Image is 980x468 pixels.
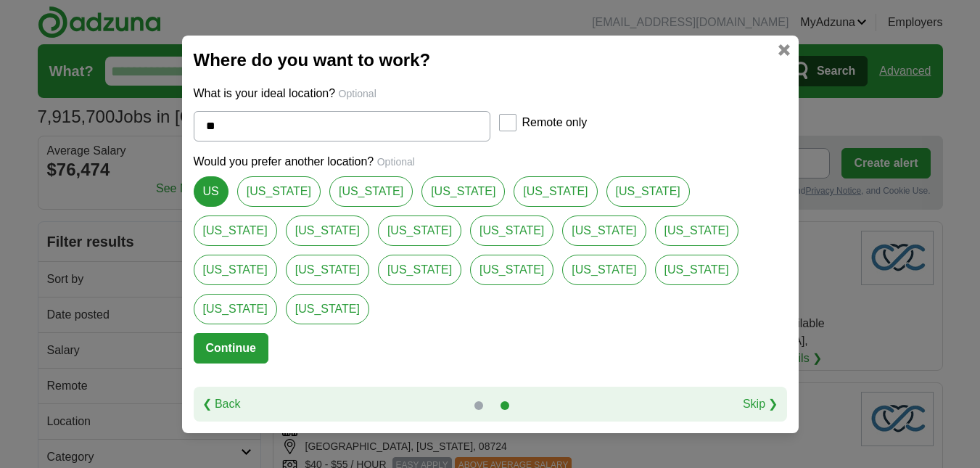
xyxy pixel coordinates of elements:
a: [US_STATE] [421,176,505,207]
a: US [194,176,228,207]
a: [US_STATE] [655,255,738,285]
a: [US_STATE] [514,176,597,207]
a: [US_STATE] [562,215,646,246]
label: Remote only [522,114,588,131]
a: [US_STATE] [606,176,690,207]
a: [US_STATE] [329,176,413,207]
span: Optional [339,88,376,99]
p: Would you prefer another location? [194,153,787,171]
a: [US_STATE] [286,294,369,324]
a: [US_STATE] [470,255,553,285]
a: [US_STATE] [562,255,646,285]
p: What is your ideal location? [194,85,787,102]
a: [US_STATE] [286,215,369,246]
button: Continue [194,333,268,364]
span: Optional [377,156,415,168]
a: [US_STATE] [378,215,461,246]
a: [US_STATE] [655,215,738,246]
a: ❮ Back [202,395,241,413]
a: [US_STATE] [378,255,461,285]
a: [US_STATE] [194,215,277,246]
a: [US_STATE] [237,176,321,207]
a: [US_STATE] [194,294,277,324]
a: Skip ❯ [743,395,778,413]
h2: Where do you want to work? [194,47,787,73]
a: [US_STATE] [286,255,369,285]
a: [US_STATE] [470,215,553,246]
a: [US_STATE] [194,255,277,285]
